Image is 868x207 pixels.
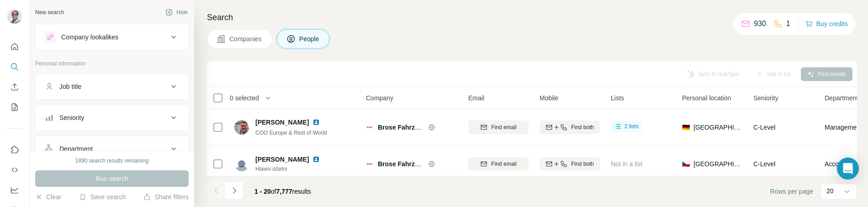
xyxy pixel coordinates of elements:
[491,123,516,131] span: Find email
[625,122,639,131] span: 2 lists
[753,93,778,103] span: Seniority
[491,160,516,168] span: Find email
[7,9,22,24] img: Avatar
[299,34,320,44] span: People
[7,99,22,115] button: My lists
[234,120,249,135] img: Avatar
[255,155,309,164] span: [PERSON_NAME]
[225,181,243,200] button: Navigate to next page
[276,188,292,195] span: 7,777
[682,123,690,132] span: 🇩🇪
[693,159,742,169] span: [GEOGRAPHIC_DATA]
[468,157,529,171] button: Find email
[143,192,189,202] button: Share filters
[611,93,624,103] span: Lists
[7,162,22,178] button: Use Surfe API
[378,160,490,168] span: Brose Fahrzeugteile GmbH & Co. KG
[207,11,857,24] h4: Search
[254,188,311,195] span: results
[7,79,22,95] button: Enrich CSV
[837,158,859,180] div: Open Intercom Messenger
[540,120,600,134] button: Find both
[36,138,188,160] button: Department
[59,82,81,91] div: Job title
[571,160,594,168] span: Find both
[159,5,194,19] button: Hide
[255,165,331,173] span: Hlavní účetní
[693,123,742,132] span: [GEOGRAPHIC_DATA]
[234,157,249,171] img: Avatar
[36,76,188,98] button: Job title
[254,188,271,195] span: 1 - 20
[366,160,373,168] img: Logo of Brose Fahrzeugteile GmbH & Co. KG
[229,34,263,44] span: Companies
[571,123,594,131] span: Find both
[59,113,84,122] div: Seniority
[753,160,775,168] span: C-Level
[786,18,790,29] p: 1
[59,144,93,153] div: Department
[230,93,259,103] span: 0 selected
[7,38,22,55] button: Quick start
[826,186,834,196] p: 20
[468,93,484,103] span: Email
[378,124,490,131] span: Brose Fahrzeugteile GmbH & Co. KG
[366,124,373,131] img: Logo of Brose Fahrzeugteile GmbH & Co. KG
[611,160,642,168] span: Not in a list
[271,188,276,195] span: of
[754,18,766,29] p: 930
[35,8,64,16] div: New search
[805,17,848,30] button: Buy credits
[468,120,529,134] button: Find email
[79,192,126,202] button: Save search
[7,142,22,158] button: Use Surfe on LinkedIn
[312,156,320,163] img: LinkedIn logo
[61,33,118,42] div: Company lookalikes
[366,93,393,103] span: Company
[255,118,309,127] span: [PERSON_NAME]
[7,59,22,75] button: Search
[770,187,813,196] span: Rows per page
[825,93,858,103] span: Department
[540,93,558,103] span: Mobile
[540,157,600,171] button: Find both
[35,192,61,202] button: Clear
[753,124,775,131] span: C-Level
[36,26,188,48] button: Company lookalikes
[312,119,320,126] img: LinkedIn logo
[682,159,690,169] span: 🇨🇿
[36,107,188,129] button: Seniority
[35,60,189,68] p: Personal information
[7,182,22,198] button: Dashboard
[682,93,731,103] span: Personal location
[75,157,149,165] div: 1890 search results remaining
[255,130,327,136] span: COO Europe & Rest of World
